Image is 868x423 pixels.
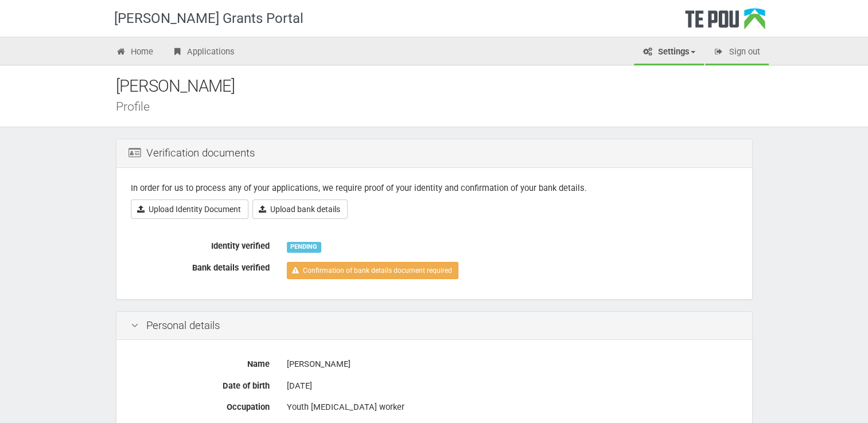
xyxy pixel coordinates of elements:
[252,199,348,219] a: Upload bank details
[116,139,752,168] div: Verification documents
[131,199,248,219] a: Upload Identity Document
[705,40,769,65] a: Sign out
[116,100,770,112] div: Profile
[634,40,704,65] a: Settings
[122,397,278,413] label: Occupation
[131,182,738,194] p: In order for us to process any of your applications, we require proof of your identity and confir...
[287,376,738,396] div: [DATE]
[116,312,752,340] div: Personal details
[685,8,765,37] div: Te Pou Logo
[122,376,278,392] label: Date of birth
[107,40,162,65] a: Home
[287,397,738,417] div: Youth [MEDICAL_DATA] worker
[122,354,278,370] label: Name
[122,258,278,274] label: Bank details verified
[287,242,321,252] div: PENDING
[116,74,770,99] div: [PERSON_NAME]
[163,40,243,65] a: Applications
[287,262,458,279] a: Confirmation of bank details document required
[287,354,738,374] div: [PERSON_NAME]
[122,236,278,252] label: Identity verified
